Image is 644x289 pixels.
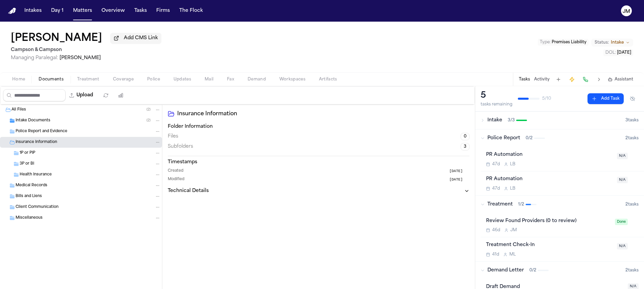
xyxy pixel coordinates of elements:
button: Technical Details [168,188,469,194]
span: 3 task s [625,118,639,123]
button: Make a Call [581,75,590,84]
span: Home [12,77,25,82]
span: Type : [540,40,551,44]
span: Intake [487,117,502,124]
span: 5 / 10 [542,96,551,101]
span: Managing Paralegal: [11,55,58,61]
h3: Folder Information [168,123,469,130]
span: Police Report [487,135,520,142]
span: Done [615,219,628,225]
span: L B [510,186,515,191]
span: Police [147,77,160,82]
span: J M [510,227,517,233]
span: Subfolders [168,143,193,150]
span: Police Report and Evidence [16,129,67,135]
button: Assistant [608,77,633,82]
span: Files [168,133,178,140]
span: Intake Documents [16,118,50,124]
button: Add Task [554,75,563,84]
button: Hide completed tasks (⌘⇧H) [626,93,639,104]
span: [DATE] [449,177,463,183]
span: [DATE] [617,51,631,55]
div: Review Found Providers (0 to review) [486,217,611,225]
h3: Technical Details [168,188,209,194]
span: Updates [174,77,191,82]
button: [DATE] [449,177,469,183]
button: Create Immediate Task [567,75,577,84]
span: ( 2 ) [146,108,151,112]
span: N/A [617,177,628,183]
span: 0 [461,133,469,140]
span: Insurance Information [16,140,57,145]
span: L B [510,162,515,167]
button: Overview [99,5,128,17]
span: DOL : [605,51,616,55]
span: Miscellaneous [16,215,43,221]
div: Open task: Treatment Check-In [481,237,644,261]
span: Fax [227,77,234,82]
span: Treatment [487,201,513,208]
div: 5 [481,90,512,101]
button: Firms [154,5,172,17]
span: Workspaces [279,77,305,82]
span: Demand Letter [487,267,524,274]
button: Activity [534,77,550,82]
button: Add CMS Link [110,33,161,44]
div: tasks remaining [481,102,512,107]
button: Matters [70,5,95,17]
a: Day 1 [48,5,66,17]
button: Edit DOL: 2025-06-12 [603,49,633,56]
button: Tasks [519,77,530,82]
span: Mail [205,77,213,82]
div: Open task: PR Automation [481,147,644,171]
span: M L [509,252,516,257]
span: 1 / 2 [518,202,524,207]
button: Police Report0/22tasks [475,129,644,147]
span: Coverage [113,77,134,82]
span: Treatment [77,77,99,82]
span: Status: [595,40,609,45]
button: Intakes [22,5,44,17]
h1: [PERSON_NAME] [11,32,102,45]
span: Client Communication [16,204,59,210]
span: ( 2 ) [146,119,151,122]
span: 3 / 3 [508,118,515,123]
span: 46d [492,227,500,233]
span: Add CMS Link [124,35,158,42]
span: Medical Records [16,183,47,189]
input: Search files [3,89,66,101]
span: 47d [492,186,500,191]
span: 3 [461,143,469,150]
div: PR Automation [486,151,613,159]
h2: Insurance Information [177,110,469,118]
div: Treatment Check-In [486,241,613,249]
span: Modified [168,177,184,183]
span: Assistant [615,77,633,82]
span: 0 / 2 [526,136,533,141]
span: [DATE] [449,168,463,174]
span: 47d [492,162,500,167]
span: 2 task s [625,268,639,273]
button: [DATE] [449,168,469,174]
div: Open task: Review Found Providers (0 to review) [481,213,644,238]
span: 2 task s [625,136,639,141]
span: 1P or PIP [20,150,35,156]
span: [PERSON_NAME] [60,55,101,61]
button: The Flock [177,5,206,17]
span: Intake [611,40,624,45]
button: Edit matter name [11,32,102,45]
button: Tasks [132,5,149,17]
span: Premises Liability [552,40,586,44]
button: Treatment1/22tasks [475,196,644,213]
span: Health Insurance [20,172,52,178]
a: Home [8,8,16,14]
button: Intake3/33tasks [475,112,644,129]
span: Bills and Liens [16,194,42,199]
div: Open task: PR Automation [481,171,644,195]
